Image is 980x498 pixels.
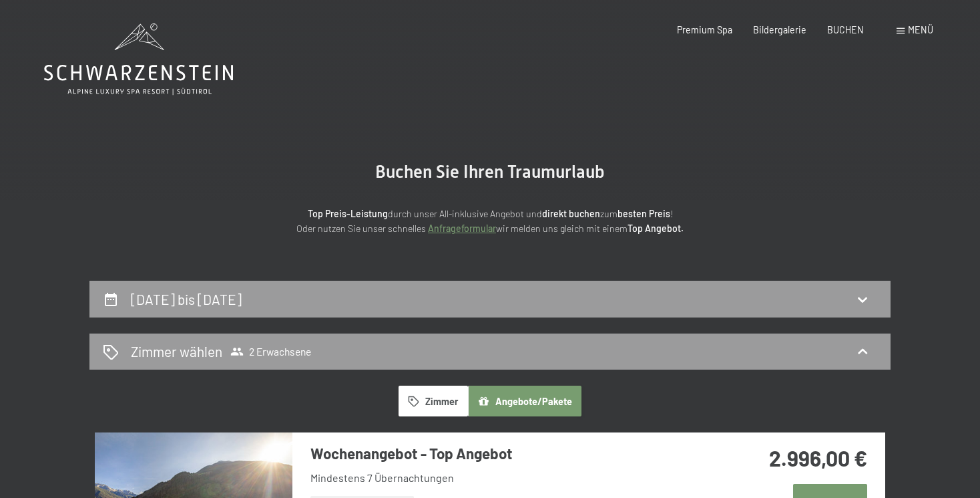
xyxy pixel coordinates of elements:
[677,24,732,35] a: Premium Spa
[618,208,670,219] strong: besten Preis
[769,445,867,471] strong: 2.996,00 €
[375,162,605,182] span: Buchen Sie Ihren Traumurlaub
[131,291,242,307] h2: [DATE] bis [DATE]
[308,208,388,219] strong: Top Preis-Leistung
[628,223,684,234] strong: Top Angebot.
[131,342,222,361] h2: Zimmer wählen
[196,207,784,237] p: durch unser All-inklusive Angebot und zum ! Oder nutzen Sie unser schnelles wir melden uns gleich...
[428,223,496,234] a: Anfrageformular
[827,24,864,35] a: BUCHEN
[753,24,806,35] a: Bildergalerie
[542,208,600,219] strong: direkt buchen
[310,471,708,485] li: Mindestens 7 Übernachtungen
[468,386,581,416] button: Angebote/Pakete
[399,386,468,416] button: Zimmer
[230,345,311,358] span: 2 Erwachsene
[310,443,708,464] h3: Wochenangebot - Top Angebot
[908,24,933,35] span: Menü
